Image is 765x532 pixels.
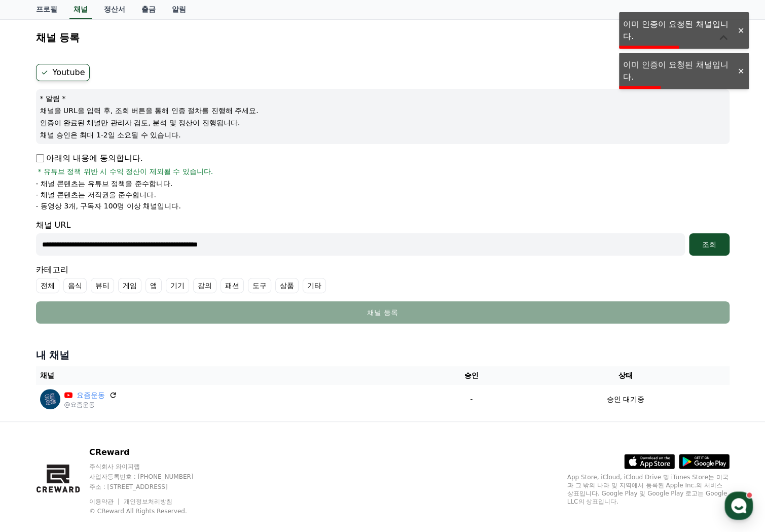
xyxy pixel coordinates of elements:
span: 설정 [157,337,169,345]
a: 홈 [3,322,67,347]
p: 주식회사 와이피랩 [89,463,213,471]
div: 조회 [693,239,725,250]
a: 요즘운동 [77,390,105,401]
label: 강의 [193,278,216,293]
p: 아래의 내용에 동의합니다. [36,152,143,164]
p: 승인 대기중 [607,394,644,405]
th: 상태 [522,366,729,385]
p: - 채널 콘텐츠는 저작권을 준수합니다. [36,190,156,200]
a: 개인정보처리방침 [124,498,172,505]
p: - 채널 콘텐츠는 유튜브 정책을 준수합니다. [36,179,173,189]
label: 게임 [118,278,141,293]
div: 채널 URL [36,219,730,256]
a: 설정 [131,322,195,347]
p: - [425,394,518,405]
label: 도구 [248,278,271,293]
label: Youtube [36,64,90,81]
p: CReward [89,446,213,458]
label: 상품 [275,278,299,293]
button: 채널 등록 [32,23,734,52]
p: 인증이 완료된 채널만 관리자 검토, 분석 및 정산이 진행됩니다. [40,118,725,128]
label: 패션 [221,278,244,293]
p: @요즘운동 [64,401,117,409]
p: 주소 : [STREET_ADDRESS] [89,483,213,491]
button: 채널 등록 [36,301,730,324]
p: © CReward All Rights Reserved. [89,507,213,515]
h4: 내 채널 [36,348,730,362]
p: 채널을 URL을 입력 후, 조회 버튼을 통해 인증 절차를 진행해 주세요. [40,105,725,116]
img: 요즘운동 [40,389,60,409]
div: 카테고리 [36,264,730,293]
label: 기타 [303,278,326,293]
p: - 동영상 3개, 구독자 100명 이상 채널입니다. [36,201,181,211]
label: 음식 [63,278,87,293]
th: 승인 [421,366,522,385]
h4: 채널 등록 [36,32,80,43]
label: 기기 [166,278,189,293]
p: 채널 승인은 최대 1-2일 소요될 수 있습니다. [40,130,725,140]
th: 채널 [36,366,421,385]
span: 대화 [93,337,105,345]
label: 전체 [36,278,59,293]
p: 사업자등록번호 : [PHONE_NUMBER] [89,473,213,481]
label: 앱 [145,278,162,293]
span: 홈 [32,337,38,345]
label: 뷰티 [91,278,114,293]
p: App Store, iCloud, iCloud Drive 및 iTunes Store는 미국과 그 밖의 나라 및 지역에서 등록된 Apple Inc.의 서비스 상표입니다. Goo... [567,473,730,506]
div: 채널 등록 [56,307,709,317]
a: 이용약관 [89,498,121,505]
a: 대화 [67,322,131,347]
button: 조회 [689,233,730,256]
span: * 유튜브 정책 위반 시 수익 정산이 제외될 수 있습니다. [38,166,213,176]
